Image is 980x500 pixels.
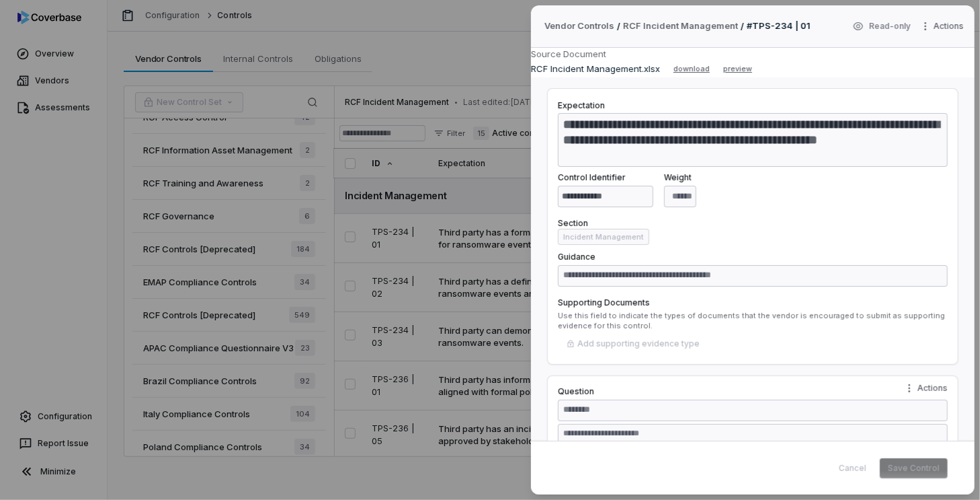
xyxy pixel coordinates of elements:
a: RCF Incident Management [623,20,738,33]
button: Question actions [896,378,956,398]
p: / [617,20,620,32]
label: Expectation [558,100,605,110]
button: More actions [916,16,972,36]
button: download [668,61,715,77]
span: Vendor Controls [544,20,614,33]
label: Control Identifier [558,172,653,183]
button: preview [723,61,752,77]
div: Source Document [531,48,975,61]
label: Weight [664,172,696,183]
span: # TPS-234 | 01 [747,20,811,31]
p: / [741,20,744,32]
label: Question [558,386,948,397]
label: Guidance [558,252,596,262]
div: Use this field to indicate the types of documents that the vendor is encouraged to submit as supp... [558,311,948,331]
label: Supporting Documents [558,297,948,308]
label: Section [558,218,948,229]
div: Read-only [853,21,911,32]
p: RCF Incident Management.xlsx [531,63,660,76]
